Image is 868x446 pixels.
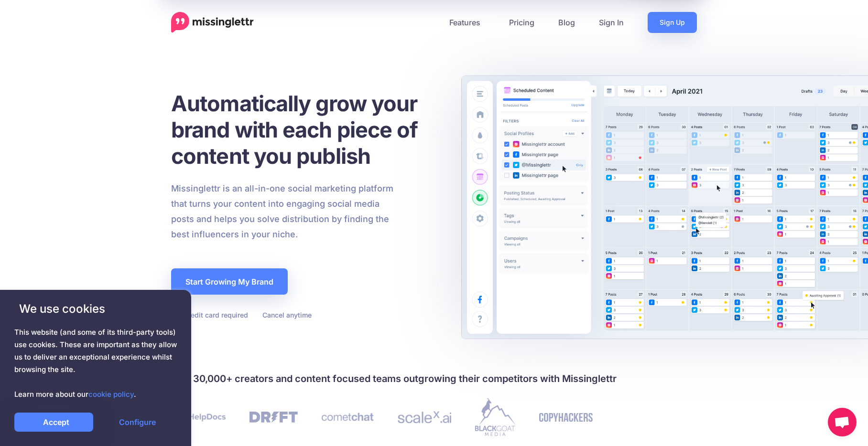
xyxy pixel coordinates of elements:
[14,300,177,317] span: We use cookies
[587,12,636,33] a: Sign In
[171,12,254,33] a: Home
[260,309,312,321] li: Cancel anytime
[171,181,394,242] p: Missinglettr is an all-in-one social marketing platform that turns your content into engaging soc...
[171,268,288,295] a: Start Growing My Brand
[437,12,497,33] a: Features
[171,309,248,321] li: No credit card required
[98,413,177,432] a: Configure
[546,12,587,33] a: Blog
[171,90,441,169] h1: Automatically grow your brand with each piece of content you publish
[171,371,697,386] h4: Join 30,000+ creators and content focused teams outgrowing their competitors with Missinglettr
[14,413,93,432] a: Accept
[828,408,857,436] div: Open chat
[14,326,177,401] span: This website (and some of its third-party tools) use cookies. These are important as they allow u...
[88,390,134,399] a: cookie policy
[497,12,546,33] a: Pricing
[648,12,697,33] a: Sign Up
